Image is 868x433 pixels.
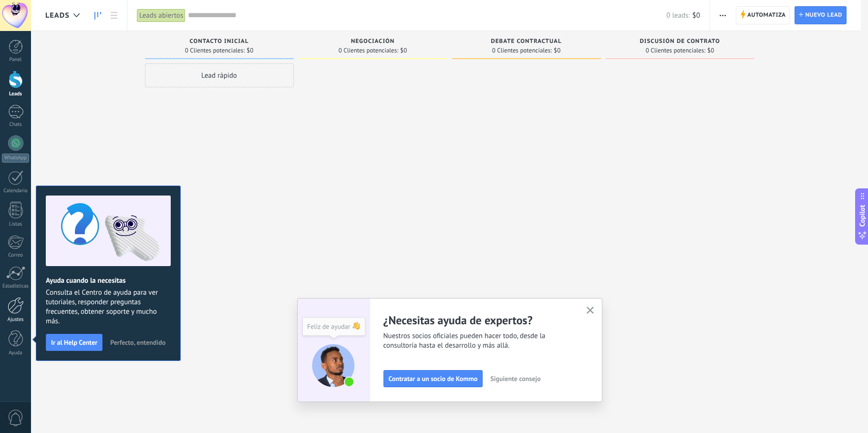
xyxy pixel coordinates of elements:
div: Debate contractual [457,38,596,46]
span: Nuestros socios oficiales pueden hacer todo, desde la consultoría hasta el desarrollo y más allá. [383,331,575,351]
div: Negociación [303,38,443,46]
span: Nuevo lead [805,7,842,24]
a: Automatiza [736,6,790,24]
span: $0 [400,48,407,53]
h2: ¿Necesitas ayuda de expertos? [383,313,575,328]
span: Copilot [858,205,867,227]
span: Negociación [351,38,395,45]
h2: Ayuda cuando la necesitas [46,276,171,285]
button: Contratar a un socio de Kommo [383,370,483,387]
button: Ir al Help Center [46,334,103,351]
span: Debate contractual [491,38,561,45]
span: Automatiza [747,7,786,24]
a: Lista [106,6,122,25]
div: Estadísticas [2,283,30,289]
div: Contacto inicial [150,38,289,46]
span: $0 [247,48,253,53]
span: 0 Clientes potenciales: [185,48,245,53]
span: $0 [707,48,714,53]
span: 0 leads: [666,11,690,20]
button: Más [716,6,730,24]
div: Lead rápido [145,63,294,87]
span: Consulta el Centro de ayuda para ver tutoriales, responder preguntas frecuentes, obtener soporte ... [46,288,171,326]
div: WhatsApp [2,154,29,163]
span: Discusión de contrato [640,38,720,45]
a: Leads [90,6,106,25]
span: Ir al Help Center [51,339,97,346]
div: Ajustes [2,317,30,323]
button: Siguiente consejo [486,371,545,386]
span: Contratar a un socio de Kommo [389,375,478,382]
div: Correo [2,252,30,258]
span: Leads [45,11,70,20]
div: Calendario [2,188,30,194]
span: 0 Clientes potenciales: [646,48,705,53]
div: Panel [2,57,30,63]
span: 0 Clientes potenciales: [492,48,552,53]
span: 0 Clientes potenciales: [339,48,398,53]
a: Nuevo lead [795,6,847,24]
div: Leads [2,91,30,97]
button: Perfecto, entendido [106,335,170,350]
span: Perfecto, entendido [110,339,165,346]
span: Siguiente consejo [490,375,540,382]
span: $0 [692,11,700,20]
span: $0 [554,48,560,53]
div: Discusión de contrato [610,38,750,46]
span: Contacto inicial [190,38,249,45]
div: Ayuda [2,350,30,356]
div: Leads abiertos [137,9,186,22]
div: Listas [2,221,30,227]
div: Chats [2,122,30,128]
